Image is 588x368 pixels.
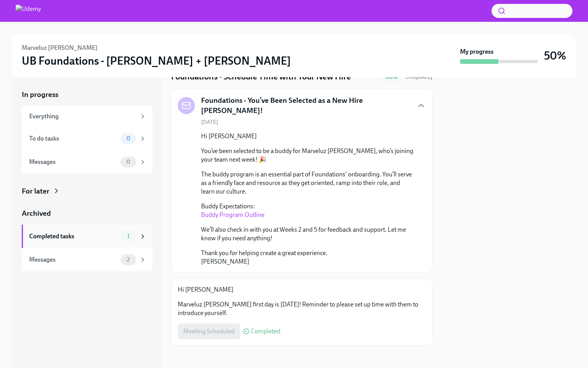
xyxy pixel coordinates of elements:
[201,118,218,126] span: [DATE]
[22,106,152,127] a: Everything
[29,255,117,264] div: Messages
[201,225,413,243] p: We’ll also check in with you at Weeks 2 and 5 for feedback and support. Let me know if you need a...
[29,134,117,143] div: To do tasks
[201,211,264,218] a: Buddy Program Outline
[201,95,410,115] h5: Foundations - You’ve Been Selected as a New Hire [PERSON_NAME]!
[201,249,413,266] p: Thank you for helping create a great experience. [PERSON_NAME]
[22,186,152,196] a: For later
[251,328,280,335] span: Completed
[178,300,426,317] p: Marveluz [PERSON_NAME] first day is [DATE]! Reminder to please set up time with them to introduce...
[122,233,134,239] span: 1
[460,48,493,56] strong: My progress
[22,248,152,271] a: Messages2
[122,136,135,141] span: 0
[22,54,291,68] h3: UB Foundations - [PERSON_NAME] + [PERSON_NAME]
[22,90,152,100] a: In progress
[201,170,413,196] p: The buddy program is an essential part of Foundations' onboarding. You’ll serve as a friendly fac...
[22,186,49,196] div: For later
[201,202,413,219] p: Buddy Expectations:
[415,74,432,80] strong: [DATE]
[22,208,152,218] a: Archived
[16,5,41,17] img: Udemy
[178,285,426,294] p: Hi [PERSON_NAME]
[201,147,413,164] p: You’ve been selected to be a buddy for Marveluz [PERSON_NAME], who’s joining your team next week! 🎉
[29,232,117,241] div: Completed tasks
[544,49,566,63] h3: 50%
[122,257,134,262] span: 2
[29,158,117,166] div: Messages
[406,74,432,80] span: Due
[22,225,152,248] a: Completed tasks1
[22,127,152,150] a: To do tasks0
[22,150,152,174] a: Messages0
[22,44,98,52] h6: Marveluz [PERSON_NAME]
[29,112,136,121] div: Everything
[122,159,135,165] span: 0
[201,132,413,141] p: Hi [PERSON_NAME]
